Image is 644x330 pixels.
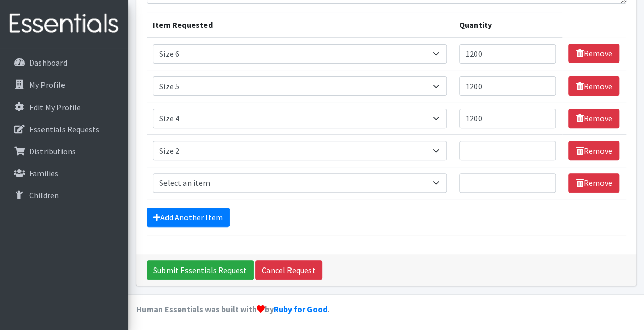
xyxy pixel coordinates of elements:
[29,102,81,112] p: Edit My Profile
[274,304,327,314] a: Ruby for Good
[29,190,59,200] p: Children
[4,52,124,73] a: Dashboard
[29,57,67,68] p: Dashboard
[147,260,254,280] input: Submit Essentials Request
[147,12,453,37] th: Item Requested
[4,185,124,205] a: Children
[4,97,124,117] a: Edit My Profile
[29,168,58,178] p: Families
[568,44,619,63] a: Remove
[4,141,124,161] a: Distributions
[568,109,619,128] a: Remove
[255,260,322,280] a: Cancel Request
[453,12,562,37] th: Quantity
[147,208,230,227] a: Add Another Item
[29,79,65,90] p: My Profile
[136,304,329,314] strong: Human Essentials was built with by .
[4,163,124,183] a: Families
[29,146,76,156] p: Distributions
[4,119,124,139] a: Essentials Requests
[568,76,619,96] a: Remove
[4,7,124,41] img: HumanEssentials
[4,74,124,95] a: My Profile
[568,173,619,193] a: Remove
[568,141,619,160] a: Remove
[29,124,99,134] p: Essentials Requests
